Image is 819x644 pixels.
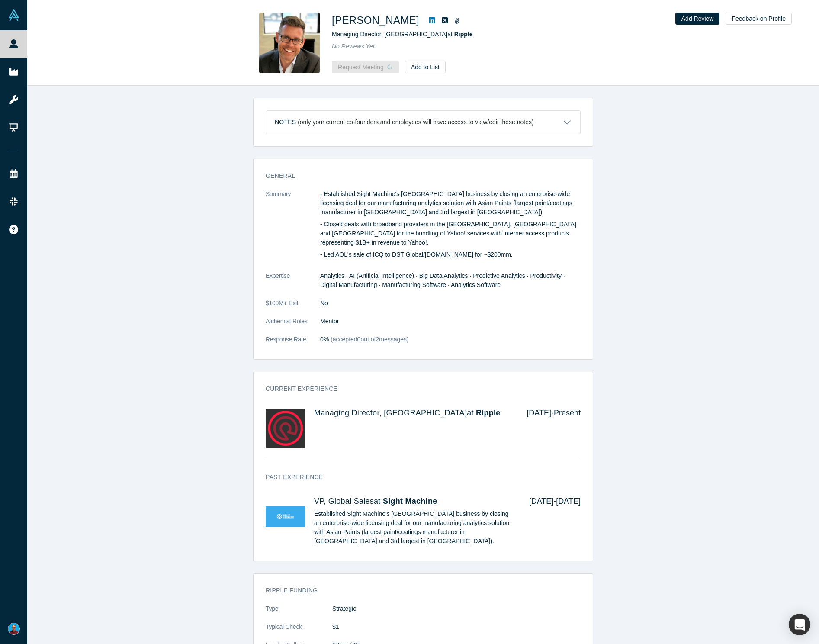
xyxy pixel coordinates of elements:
div: [DATE] - Present [514,409,581,448]
p: - Closed deals with broadband providers in the [GEOGRAPHIC_DATA], [GEOGRAPHIC_DATA] and [GEOGRAPH... [320,220,581,247]
h3: General [266,171,568,180]
dt: Type [266,604,332,622]
img: Sight Machine's Logo [266,497,305,536]
img: Michael Lawrie's Account [8,623,20,635]
dt: Typical Check [266,622,332,641]
dt: $100M+ Exit [266,299,320,317]
button: Add to List [405,61,446,73]
h3: Ripple funding [266,586,568,595]
dd: Mentor [320,317,581,326]
dt: Response Rate [266,335,320,353]
dd: No [320,299,581,308]
button: Feedback on Profile [726,13,792,25]
dt: Expertise [266,271,320,299]
span: Analytics · AI (Artificial Intelligence) · Big Data Analytics · Predictive Analytics · Productivi... [320,272,565,288]
span: Managing Director, [GEOGRAPHIC_DATA] at [332,31,472,38]
a: Ripple [476,409,501,417]
span: No Reviews Yet [332,43,375,50]
dd: Strategic [332,604,581,613]
dt: Summary [266,190,320,271]
span: 0% [320,336,329,343]
button: Notes (only your current co-founders and employees will have access to view/edit these notes) [266,111,580,134]
h3: Past Experience [266,473,568,482]
img: Aaron Sears's Profile Image [259,13,320,73]
dd: $1 [332,622,581,631]
button: Add Review [675,13,720,25]
button: Request Meeting [332,61,399,73]
div: [DATE] - [DATE] [517,497,581,549]
h3: Notes [275,118,296,127]
span: (accepted 0 out of 2 messages) [329,336,408,343]
a: Sight Machine [383,497,437,506]
a: Ripple [454,31,473,38]
img: Ripple's Logo [266,409,305,448]
h1: [PERSON_NAME] [332,13,419,28]
h4: VP, Global Sales at [314,497,517,506]
p: Established Sight Machine's [GEOGRAPHIC_DATA] business by closing an enterprise-wide licensing de... [314,509,517,546]
p: (only your current co-founders and employees will have access to view/edit these notes) [298,119,534,126]
dt: Alchemist Roles [266,317,320,335]
h4: Managing Director, [GEOGRAPHIC_DATA] at [314,409,514,418]
p: - Led AOL's sale of ICQ to DST Global/[DOMAIN_NAME] for ~$200mm. [320,250,581,259]
h3: Current Experience [266,384,568,393]
img: Alchemist Vault Logo [8,9,20,21]
p: - Established Sight Machine's [GEOGRAPHIC_DATA] business by closing an enterprise-wide licensing ... [320,190,581,217]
